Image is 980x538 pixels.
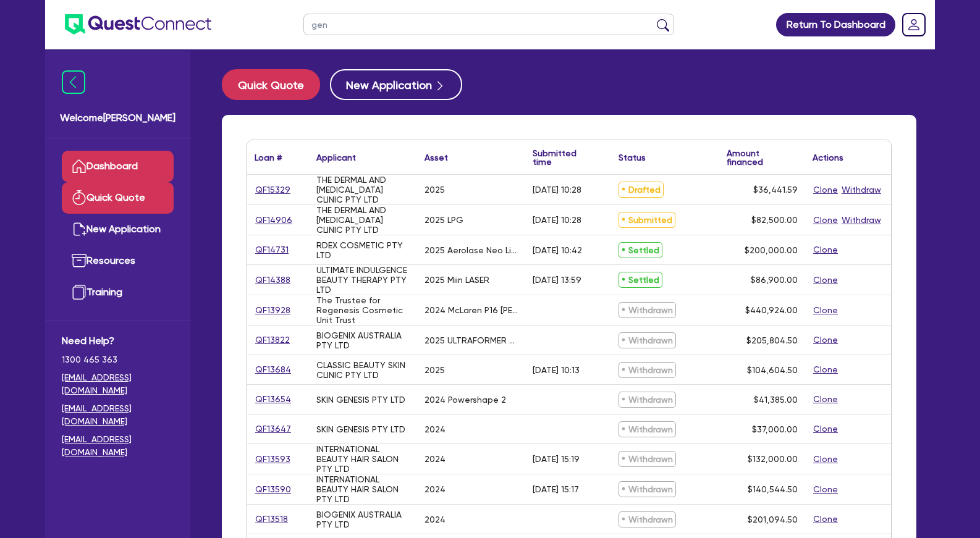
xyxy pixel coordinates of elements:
div: [DATE] 15:19 [533,454,580,464]
img: quick-quote [72,190,87,205]
a: Quick Quote [62,182,174,214]
a: QF13647 [255,422,292,436]
div: Status [619,153,646,162]
div: 2024 [425,484,446,494]
span: $132,000.00 [748,454,798,464]
div: BIOGENIX AUSTRALIA PTY LTD [316,510,410,529]
a: QF13684 [255,363,292,377]
span: $140,544.50 [748,484,798,494]
span: Withdrawn [619,421,676,437]
span: $36,441.59 [753,185,798,195]
div: [DATE] 10:28 [533,185,581,195]
div: Loan # [255,153,282,162]
a: QF13822 [255,333,290,347]
div: BIOGENIX AUSTRALIA PTY LTD [316,330,410,350]
a: QF14906 [255,213,293,227]
span: Withdrawn [619,451,676,467]
a: Resources [62,245,174,277]
div: Applicant [316,153,356,162]
div: [DATE] 10:28 [533,215,581,225]
span: $104,604.50 [747,365,798,375]
div: SKIN GENESIS PTY LTD [316,424,405,434]
div: 2024 McLaren P16 [PERSON_NAME] MY24 [425,305,518,315]
button: New Application [330,69,462,100]
span: Withdrawn [619,481,676,497]
div: 2024 Powershape 2 [425,395,506,405]
a: New Application [62,214,174,245]
input: Search by name, application ID or mobile number... [303,14,674,35]
button: Clone [813,363,838,377]
div: 2025 ULTRAFORMER MPT [425,335,518,345]
div: THE DERMAL AND [MEDICAL_DATA] CLINIC PTY LTD [316,175,410,204]
span: $82,500.00 [751,215,798,225]
div: 2025 Miin LASER [425,275,489,285]
a: Quick Quote [222,69,330,100]
a: QF13928 [255,303,291,317]
span: Welcome [PERSON_NAME] [60,111,175,125]
img: quest-connect-logo-blue [65,14,211,35]
span: $86,900.00 [751,275,798,285]
div: Submitted time [533,149,593,166]
button: Withdraw [841,183,882,197]
a: QF14731 [255,243,289,257]
button: Clone [813,512,838,526]
div: 2025 LPG [425,215,463,225]
button: Clone [813,422,838,436]
div: [DATE] 15:17 [533,484,579,494]
a: Dashboard [62,151,174,182]
button: Clone [813,482,838,497]
span: $201,094.50 [748,515,798,524]
div: [DATE] 10:42 [533,245,582,255]
div: 2025 [425,365,445,375]
a: QF13518 [255,512,289,526]
span: Withdrawn [619,362,676,378]
button: Withdraw [841,213,882,227]
a: QF14388 [255,273,291,287]
a: Return To Dashboard [776,13,895,36]
div: 2024 [425,515,446,524]
img: new-application [72,222,87,237]
button: Clone [813,452,838,466]
div: [DATE] 13:59 [533,275,581,285]
div: ULTIMATE INDULGENCE BEAUTY THERAPY PTY LTD [316,265,410,295]
button: Clone [813,392,838,406]
span: Settled [619,272,662,288]
a: Training [62,277,174,308]
span: Withdrawn [619,332,676,348]
span: Withdrawn [619,392,676,408]
div: INTERNATIONAL BEAUTY HAIR SALON PTY LTD [316,444,410,474]
div: 2025 Aerolase Neo Lite [425,245,518,255]
img: training [72,285,87,300]
button: Clone [813,333,838,347]
span: Withdrawn [619,511,676,527]
a: Dropdown toggle [898,9,930,41]
div: Actions [813,153,843,162]
a: [EMAIL_ADDRESS][DOMAIN_NAME] [62,402,174,428]
span: Drafted [619,182,664,198]
div: The Trustee for Regenesis Cosmetic Unit Trust [316,295,410,325]
span: $37,000.00 [752,424,798,434]
span: 1300 465 363 [62,353,174,366]
div: THE DERMAL AND [MEDICAL_DATA] CLINIC PTY LTD [316,205,410,235]
span: Submitted [619,212,675,228]
a: QF13593 [255,452,291,466]
a: [EMAIL_ADDRESS][DOMAIN_NAME] [62,433,174,459]
span: $200,000.00 [745,245,798,255]
a: [EMAIL_ADDRESS][DOMAIN_NAME] [62,371,174,397]
button: Clone [813,243,838,257]
div: 2024 [425,424,446,434]
div: 2025 [425,185,445,195]
span: Need Help? [62,334,174,348]
div: RDEX COSMETIC PTY LTD [316,240,410,260]
span: $205,804.50 [746,335,798,345]
div: CLASSIC BEAUTY SKIN CLINIC PTY LTD [316,360,410,380]
span: Withdrawn [619,302,676,318]
button: Clone [813,273,838,287]
a: QF15329 [255,183,291,197]
div: Asset [425,153,448,162]
div: 2024 [425,454,446,464]
a: QF13590 [255,482,292,497]
span: $41,385.00 [754,395,798,405]
span: $440,924.00 [745,305,798,315]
